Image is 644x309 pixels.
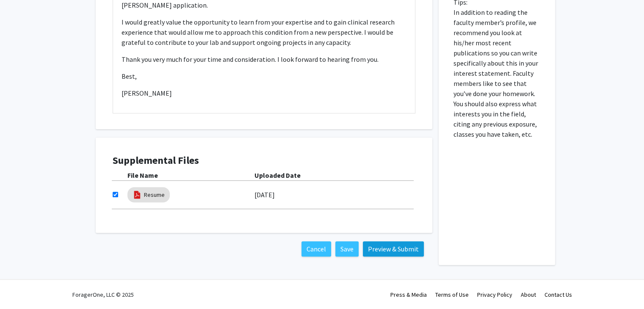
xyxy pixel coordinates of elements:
button: Preview & Submit [363,241,424,257]
p: Thank you very much for your time and consideration. I look forward to hearing from you. [122,54,406,64]
h4: Supplemental Files [113,154,415,167]
a: Press & Media [390,291,427,298]
a: Terms of Use [435,291,469,298]
button: Cancel [301,241,331,257]
iframe: Chat [6,271,36,303]
img: pdf_icon.png [133,190,142,199]
a: Resume [144,190,165,199]
p: Best, [122,71,406,81]
button: Save [335,241,359,257]
label: [DATE] [254,188,275,202]
b: Uploaded Date [254,171,301,179]
a: Contact Us [544,291,572,298]
p: I would greatly value the opportunity to learn from your expertise and to gain clinical research ... [122,17,406,47]
p: [PERSON_NAME] [122,88,406,98]
a: Privacy Policy [477,291,512,298]
b: File Name [127,171,158,179]
a: About [521,291,536,298]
